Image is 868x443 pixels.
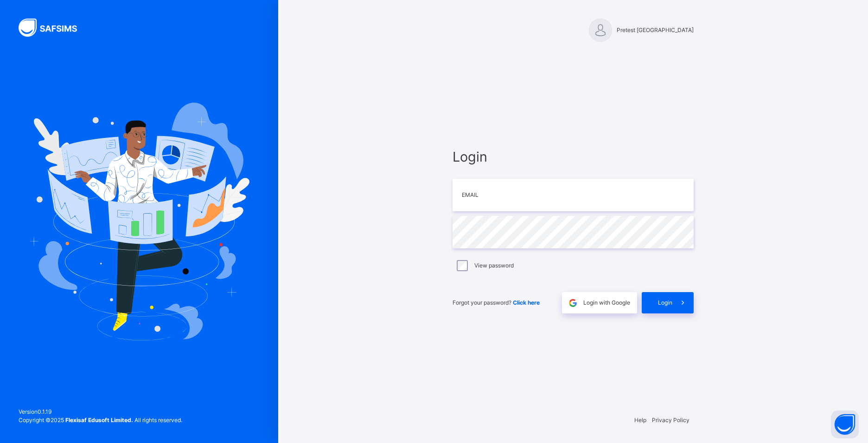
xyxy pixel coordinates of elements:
[65,417,133,423] strong: Flexisaf Edusoft Limited.
[19,417,182,423] span: Copyright © 2025 All rights reserved.
[453,147,694,167] span: Login
[831,410,859,438] button: Open asap
[617,26,694,34] span: Pretest [GEOGRAPHIC_DATA]
[453,299,540,306] span: Forgot your password?
[19,408,182,416] span: Version 0.1.19
[658,299,672,307] span: Login
[474,261,514,270] label: View password
[568,298,578,308] img: google.396cfc9801f0270233282035f929180a.svg
[19,19,88,37] img: SAFSIMS Logo
[652,417,689,423] a: Privacy Policy
[634,417,646,423] a: Help
[513,299,540,306] a: Click here
[583,299,630,307] span: Login with Google
[29,103,249,340] img: Hero Image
